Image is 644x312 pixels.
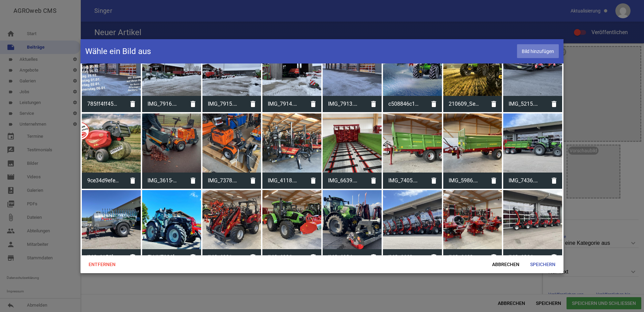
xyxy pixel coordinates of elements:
[503,249,546,266] span: IMG_6364.JPG
[365,173,382,189] i: delete
[202,172,245,189] span: IMG_7378.JPG
[486,96,502,112] i: delete
[503,95,546,113] span: IMG_5215.JPG
[305,249,321,265] i: delete
[426,173,442,189] i: delete
[383,95,426,113] span: c508846c1f0904d9e8478ee733f14e91.jpg
[487,258,525,270] span: Abbrechen
[245,173,261,189] i: delete
[262,249,305,266] span: IMG_6996.JPG
[486,249,502,265] i: delete
[185,96,201,112] i: delete
[305,96,321,112] i: delete
[262,95,305,113] span: IMG_7914.JPG
[125,173,141,189] i: delete
[383,249,426,266] span: IMG_6669.JPG
[82,172,125,189] span: 9ce34d9efe8b4a169493932320a012e6-0001.jpg
[323,249,365,266] span: IMG_6984.JPG
[245,96,261,112] i: delete
[383,172,426,189] span: IMG_7405.JPG
[503,172,546,189] span: IMG_7436.JPG
[426,249,442,265] i: delete
[185,249,201,265] i: delete
[245,249,261,265] i: delete
[305,173,321,189] i: delete
[365,249,382,265] i: delete
[202,249,245,266] span: IMG_6991.JPG
[323,95,365,113] span: IMG_7913.JPG
[83,258,121,270] span: Entfernen
[443,172,486,189] span: IMG_5986.JPG
[546,173,562,189] i: delete
[323,172,365,189] span: IMG_6639.JPG
[365,96,382,112] i: delete
[525,258,561,270] span: Speichern
[185,173,201,189] i: delete
[82,249,125,266] span: IMG_6156[1].JPG
[142,95,185,113] span: IMG_7916.JPG
[202,95,245,113] span: IMG_7915.JPG
[125,96,141,112] i: delete
[142,172,185,189] span: IMG_3615-scaled.jpg
[443,249,486,266] span: IMG_6462.JPG
[546,96,562,112] i: delete
[426,96,442,112] i: delete
[262,172,305,189] span: IMG_4118.JPG
[82,95,125,113] span: 785ff4ff45c848fbbcd6a060e271d48b-0001.jpg
[546,249,562,265] i: delete
[486,173,502,189] i: delete
[125,249,141,265] i: delete
[85,46,151,57] h4: Wähle ein Bild aus
[443,95,486,113] span: 210609_Serie 7 TTV_header homepage_1450x480_DE_final.jpg
[517,44,559,58] span: Bild hinzufügen
[142,249,185,266] span: FVJN7286[1].JPG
